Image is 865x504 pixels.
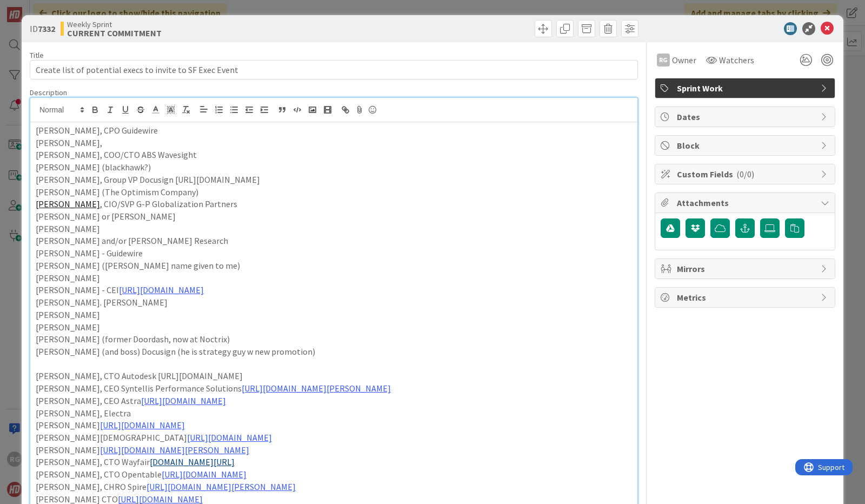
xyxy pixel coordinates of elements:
p: , CIO/SVP G-P Globalization Partners [36,198,632,210]
span: Sprint Work [677,82,815,95]
span: ID [30,22,55,35]
a: [URL][DOMAIN_NAME] [119,284,204,295]
p: [PERSON_NAME] [36,444,632,456]
a: [URL][DOMAIN_NAME][PERSON_NAME] [100,445,249,455]
p: [PERSON_NAME] ([PERSON_NAME] name given to me) [36,260,632,272]
p: [PERSON_NAME] - CEI [36,284,632,296]
p: [PERSON_NAME], CEO Syntellis Performance Solutions [36,382,632,395]
p: [PERSON_NAME] (The Optimism Company) [36,186,632,198]
p: [PERSON_NAME] or [PERSON_NAME] [36,210,632,223]
input: type card name here... [30,60,638,79]
a: [URL][DOMAIN_NAME][PERSON_NAME] [242,383,391,394]
a: [URL][DOMAIN_NAME] [100,420,185,430]
p: [PERSON_NAME], CTO Opentable [36,468,632,481]
span: ( 0/0 ) [736,169,754,180]
span: Support [23,2,49,15]
p: [PERSON_NAME], CPO Guidewire [36,124,632,137]
span: Description [30,88,67,97]
p: [PERSON_NAME] [36,309,632,321]
a: [URL][DOMAIN_NAME] [141,395,226,406]
b: 7332 [38,23,55,34]
p: [PERSON_NAME]. [PERSON_NAME] [36,296,632,309]
p: [PERSON_NAME] - Guidewire [36,247,632,260]
span: Weekly Sprint [67,20,162,29]
span: Watchers [719,54,754,67]
p: [PERSON_NAME] (former Doordash, now at Noctrix) [36,333,632,346]
p: [PERSON_NAME] [36,272,632,284]
span: Block [677,139,815,152]
p: [PERSON_NAME], CTO Wayfair [36,456,632,468]
p: [PERSON_NAME] (and boss) Docusign (he is strategy guy w new promotion) [36,346,632,358]
p: [PERSON_NAME][DEMOGRAPHIC_DATA] [36,432,632,444]
span: Owner [672,54,696,67]
p: [PERSON_NAME], COO/CTO ABS Wavesight [36,149,632,161]
p: [PERSON_NAME] [36,321,632,334]
p: [PERSON_NAME] and/or [PERSON_NAME] Research [36,235,632,247]
p: [PERSON_NAME], CTO Autodesk [URL][DOMAIN_NAME] [36,370,632,382]
a: [DOMAIN_NAME][URL] [150,456,235,467]
a: [URL][DOMAIN_NAME] [162,469,247,480]
p: [PERSON_NAME] (blackhawk?) [36,161,632,174]
div: RG [657,54,670,67]
a: [URL][DOMAIN_NAME][PERSON_NAME] [147,481,296,492]
p: [PERSON_NAME] [36,419,632,432]
p: [PERSON_NAME], CEO Astra [36,395,632,407]
span: Dates [677,110,815,123]
span: Metrics [677,291,815,304]
span: Custom Fields [677,168,815,181]
span: Mirrors [677,262,815,275]
span: Attachments [677,196,815,209]
a: [PERSON_NAME] [36,198,100,209]
a: [URL][DOMAIN_NAME] [187,432,272,443]
b: CURRENT COMMITMENT [67,29,162,37]
p: [PERSON_NAME], Group VP Docusign [URL][DOMAIN_NAME] [36,174,632,186]
p: [PERSON_NAME], CHRO Spire [36,481,632,493]
p: [PERSON_NAME], [36,137,632,149]
label: Title [30,50,44,60]
p: [PERSON_NAME] [36,223,632,235]
p: [PERSON_NAME], Electra [36,407,632,420]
